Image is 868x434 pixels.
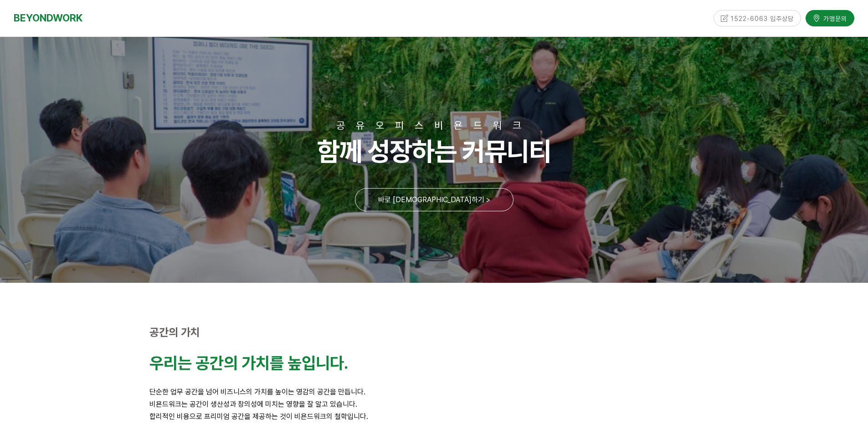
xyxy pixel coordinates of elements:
[149,386,719,398] p: 단순한 업무 공간을 넘어 비즈니스의 가치를 높이는 영감의 공간을 만듭니다.
[149,410,719,423] p: 합리적인 비용으로 프리미엄 공간을 제공하는 것이 비욘드워크의 철학입니다.
[821,12,847,21] span: 가맹문의
[14,10,82,26] a: BEYONDWORK
[149,326,200,339] strong: 공간의 가치
[149,398,719,410] p: 비욘드워크는 공간이 생산성과 창의성에 미치는 영향을 잘 알고 있습니다.
[149,353,348,373] strong: 우리는 공간의 가치를 높입니다.
[806,8,854,24] a: 가맹문의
